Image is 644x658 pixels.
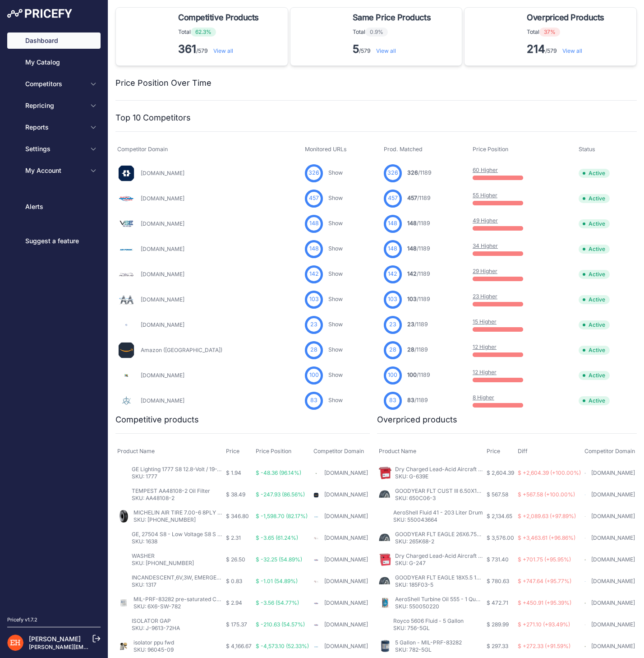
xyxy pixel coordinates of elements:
span: Active [579,346,610,355]
p: Total [527,28,607,37]
span: $ +2,089.63 (+97.89%) [518,513,576,519]
a: [DOMAIN_NAME] [591,578,635,584]
button: Reports [7,119,101,135]
span: 148 [309,245,319,253]
span: $ -32.25 (54.89%) [256,556,302,563]
p: SKU: 550043664 [393,516,483,524]
h2: Price Position Over Time [115,77,212,89]
a: [PERSON_NAME] [29,635,81,643]
span: Active [579,245,610,254]
p: SKU: J-9613-72HA [132,625,180,632]
span: 23 [407,321,414,328]
span: $ 731.40 [487,556,509,563]
a: AeroShell Fluid 41 - 203 Liter Drum [393,509,483,516]
a: [DOMAIN_NAME] [141,397,184,404]
a: MIL-PRF-83282 pre-saturated Cleaning Wipe, 6" x 6" [133,596,270,602]
a: [DOMAIN_NAME] [324,599,368,606]
span: $ 26.50 [226,556,245,563]
a: 83/1189 [407,397,428,403]
span: $ 2,134.65 [487,513,512,519]
p: SKU: [PHONE_NUMBER] [132,560,194,567]
a: 29 Higher [473,268,497,274]
span: Competitors [25,79,84,88]
span: $ -3.56 (54.77%) [256,599,299,606]
p: SKU: AA48108-2 [132,495,210,502]
p: SKU: 6X6-SW-782 [133,603,222,610]
p: SKU: 96045-09 [133,646,174,653]
span: 62.3% [191,28,216,37]
span: Competitor Domain [584,448,635,454]
a: GOODYEAR FLT EAGLE 18X5.5 10PLY 185F03-5 [395,574,516,581]
span: Price Position [256,448,291,454]
span: Diff [518,448,528,454]
span: 142 [309,270,319,278]
a: [DOMAIN_NAME] [324,513,368,519]
a: ISOLATOR GAP [132,617,171,624]
span: Active [579,371,610,380]
span: 148 [388,245,397,253]
a: Show [328,397,343,403]
span: Competitor Domain [117,146,168,153]
a: Show [328,220,343,227]
a: 100/1189 [407,371,430,378]
span: 28 [407,346,414,353]
p: SKU: G-639E [395,473,483,480]
p: /579 [353,42,434,56]
p: SKU: 265K68-2 [395,538,483,545]
span: Active [579,219,610,228]
span: $ -247.93 (86.56%) [256,491,305,498]
a: 12 Higher [473,369,497,375]
span: $ 472.71 [487,599,508,606]
a: [DOMAIN_NAME] [141,246,184,252]
span: My Account [25,166,84,175]
a: View all [213,47,233,54]
a: [DOMAIN_NAME] [591,513,635,519]
h2: Overpriced products [377,413,457,426]
span: Same Price Products [353,11,431,24]
span: 457 [407,195,417,201]
span: 100 [309,371,319,380]
a: MICHELIN AIR TIRE 7.00-6 8PLY [PHONE_NUMBER] [133,509,266,516]
a: 8 Higher [473,394,494,401]
span: 457 [388,194,398,203]
span: $ 289.99 [487,621,509,628]
a: TEMPEST AA48108-2 Oil Filter [132,487,210,494]
p: SKU: 782-5GL [395,646,462,653]
a: [DOMAIN_NAME] [141,321,184,328]
span: $ +701.75 (+95.95%) [518,556,571,563]
p: SKU: G-247 [395,560,483,567]
span: $ 780.63 [487,578,509,584]
a: 15 Higher [473,318,497,325]
div: Pricefy v1.7.2 [7,616,37,624]
span: 0.9% [365,28,388,37]
span: 83 [389,396,396,405]
span: Status [579,146,595,153]
span: 142 [407,270,417,277]
a: 49 Higher [473,217,498,224]
a: [PERSON_NAME][EMAIL_ADDRESS][DOMAIN_NAME] [29,644,168,650]
p: SKU: 650C06-3 [395,495,483,502]
span: Settings [25,144,84,153]
span: 103 [407,296,417,302]
p: /579 [178,42,262,56]
span: Competitor Domain [313,448,364,454]
strong: 5 [353,42,359,56]
span: $ 38.49 [226,491,245,498]
a: [DOMAIN_NAME] [591,621,635,628]
a: 457/1189 [407,195,431,201]
img: Pricefy Logo [7,9,72,18]
span: Active [579,169,610,178]
p: SKU: 1777 [132,473,222,480]
a: Show [328,195,343,201]
span: $ 567.58 [487,491,508,498]
span: 148 [407,220,417,227]
span: $ -48.36 (96.14%) [256,469,301,476]
a: Amazon ([GEOGRAPHIC_DATA]) [141,347,222,353]
a: Show [328,169,343,176]
span: $ 0.83 [226,578,242,584]
a: GE Lighting 1777 S8 12.8-Volt / 19-Watt BA15s Lamp, Incandescent [132,466,298,473]
a: 148/1189 [407,245,430,252]
a: 23/1189 [407,321,428,328]
p: SKU: 1638 [132,538,222,545]
strong: 214 [527,42,545,56]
